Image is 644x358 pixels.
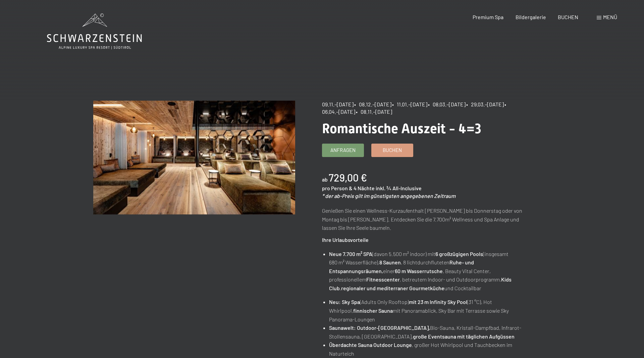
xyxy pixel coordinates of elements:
span: • 08.12.–[DATE] [354,101,391,107]
span: • 08.11.–[DATE] [356,108,392,115]
em: * der ab-Preis gilt im günstigsten angegebenen Zeitraum [322,193,455,199]
span: pro Person & [322,185,353,191]
strong: finnischer Sauna [353,307,393,314]
span: Romantische Auszeit - 4=3 [322,121,481,137]
span: • 29.03.–[DATE] [466,101,504,107]
span: 09.11.–[DATE] [322,101,354,107]
a: Buchen [372,144,413,157]
li: Bio-Sauna, Kristall-Dampfbad, Infrarot-Stollensauna, [GEOGRAPHIC_DATA], [329,323,524,341]
span: • 11.01.–[DATE] [392,101,427,107]
strong: mit 23 m Infinity Sky Pool [409,299,467,305]
strong: Überdachte Sauna Outdoor Lounge [329,342,412,348]
strong: Saunawelt: Outdoor-[GEOGRAPHIC_DATA], [329,324,430,331]
span: Buchen [383,147,402,154]
li: (davon 5.500 m² indoor) mit (insgesamt 680 m² Wasserfläche), , 8 lichtdurchfluteten einer , Beaut... [329,250,524,293]
strong: Ruhe- und Entspannungsräumen, [329,259,474,274]
a: BUCHEN [558,14,578,20]
li: (Adults Only Rooftop) (31 °C), Hot Whirlpool, mit Panoramablick, Sky Bar mit Terrasse sowie Sky P... [329,298,524,323]
strong: Neu: Sky Spa [329,299,360,305]
span: Menü [603,14,617,20]
span: inkl. ¾ All-Inclusive [376,185,422,191]
strong: Kids Club [329,276,512,291]
strong: Ihre Urlaubsvorteile [322,237,369,243]
strong: große Eventsauna mit täglichen Aufgüssen [413,333,515,340]
img: Romantische Auszeit - 4=3 [93,101,296,214]
strong: 8 Saunen [379,259,401,265]
p: Genießen Sie einen Wellness-Kurzaufenthalt [PERSON_NAME] bis Donnerstag oder von Montag bis [PERS... [322,206,524,232]
strong: 60 m Wasserrutsche [395,268,443,274]
strong: 6 großzügigen Pools [435,251,483,257]
li: , großer Hot Whirlpool und Tauchbecken im Naturteich [329,341,524,358]
strong: Neue 7.700 m² SPA [329,251,372,257]
strong: regionaler und mediterraner Gourmetküche [341,285,444,291]
strong: Fitnesscenter [366,276,400,283]
span: ab [322,176,328,183]
a: Bildergalerie [516,14,546,20]
span: 4 Nächte [354,185,375,191]
a: Premium Spa [473,14,503,20]
b: 729,00 € [329,171,367,184]
span: • 08.03.–[DATE] [428,101,466,107]
a: Anfragen [322,144,364,157]
span: Anfragen [330,147,356,154]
